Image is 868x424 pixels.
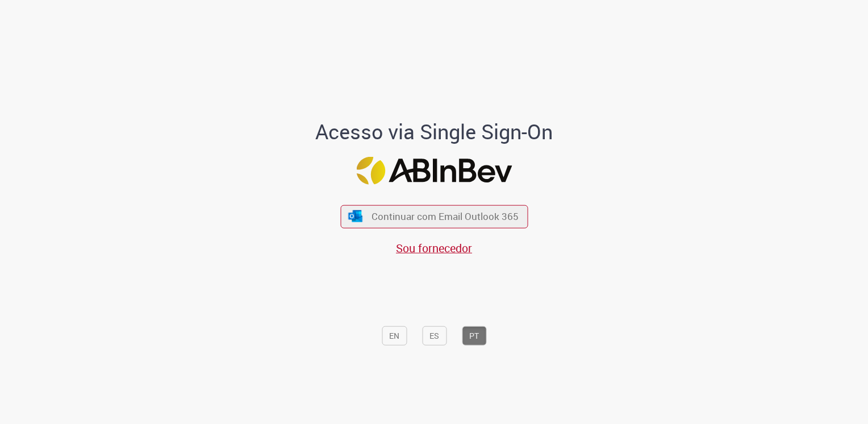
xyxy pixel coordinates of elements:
[340,205,528,228] button: ícone Azure/Microsoft 360 Continuar com Email Outlook 365
[462,326,486,345] button: PT
[422,326,446,345] button: ES
[372,210,519,223] span: Continuar com Email Outlook 365
[396,240,472,255] a: Sou fornecedor
[277,120,592,143] h1: Acesso via Single Sign-On
[356,156,512,184] img: Logo ABInBev
[348,210,364,222] img: ícone Azure/Microsoft 360
[382,326,407,345] button: EN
